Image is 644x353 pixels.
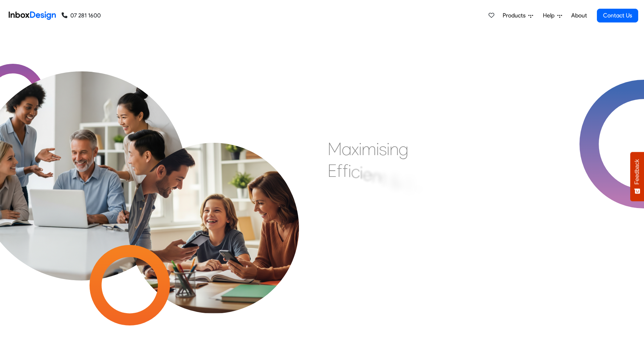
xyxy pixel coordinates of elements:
div: Maximising Efficient & Engagement, Connecting Schools, Families, and Students. [328,138,503,247]
div: i [376,138,379,160]
div: f [342,160,348,182]
a: Help [540,8,565,23]
div: n [414,177,423,199]
div: i [359,138,362,160]
div: M [328,138,342,160]
div: t [381,167,386,189]
div: n [390,138,399,160]
a: Contact Us [597,9,638,22]
div: g [399,138,408,160]
img: parents_with_child.png [107,100,320,313]
div: n [372,165,381,187]
div: m [362,138,376,160]
a: Products [500,8,536,23]
button: Feedback - Show survey [630,152,644,201]
div: s [379,138,387,160]
a: About [569,8,589,23]
div: e [363,163,372,185]
a: 07 281 1600 [62,11,101,20]
div: i [348,160,351,182]
span: Products [503,11,528,20]
div: c [351,161,360,182]
div: & [391,170,401,192]
span: Help [543,11,557,20]
div: E [405,174,414,195]
div: a [342,138,352,160]
div: x [352,138,359,160]
span: Feedback [634,159,640,184]
div: E [328,160,337,182]
div: i [360,162,363,183]
div: i [387,138,390,160]
div: f [337,160,342,182]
